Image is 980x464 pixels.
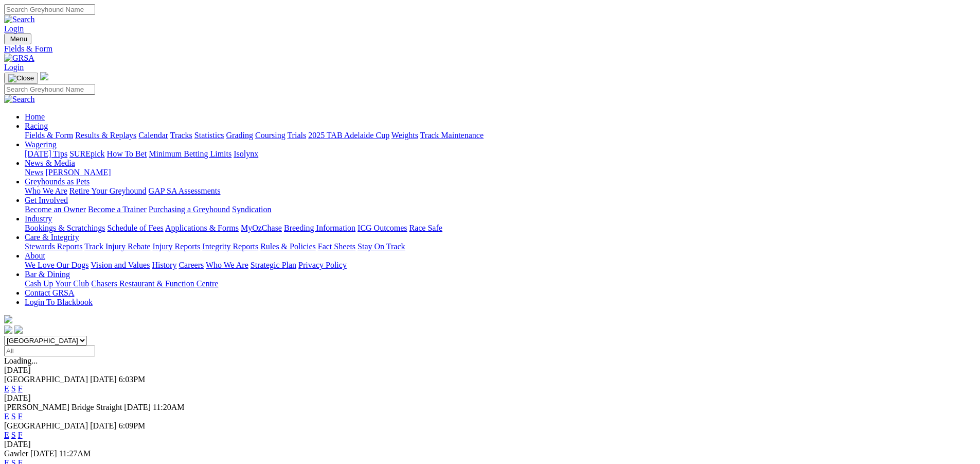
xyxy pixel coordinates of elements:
a: Stay On Track [358,242,405,251]
span: [GEOGRAPHIC_DATA] [4,421,88,430]
a: F [18,384,23,393]
span: 11:20AM [153,403,185,411]
img: Search [4,15,35,24]
img: twitter.svg [14,325,23,334]
a: Stewards Reports [25,242,82,251]
a: Coursing [255,131,286,140]
a: Rules & Policies [260,242,316,251]
input: Search [4,84,95,95]
a: Integrity Reports [202,242,258,251]
a: News [25,168,43,177]
div: Greyhounds as Pets [25,186,976,196]
button: Toggle navigation [4,33,31,44]
span: 6:09PM [119,421,146,430]
a: News & Media [25,159,75,167]
a: Vision and Values [91,261,150,269]
a: Careers [179,261,204,269]
a: Grading [226,131,253,140]
a: Greyhounds as Pets [25,177,90,186]
img: Close [8,74,34,82]
a: Contact GRSA [25,288,74,297]
input: Search [4,4,95,15]
a: Login [4,63,24,72]
div: Bar & Dining [25,279,976,288]
span: 6:03PM [119,375,146,384]
a: Isolynx [234,149,258,158]
img: logo-grsa-white.png [4,315,12,323]
a: GAP SA Assessments [149,186,221,195]
a: Home [25,112,45,121]
a: Tracks [170,131,192,140]
a: Trials [287,131,306,140]
a: Bookings & Scratchings [25,224,105,232]
a: Fields & Form [4,44,976,54]
img: GRSA [4,54,34,63]
a: Bar & Dining [25,270,70,279]
a: History [152,261,176,269]
a: How To Bet [107,149,147,158]
div: Industry [25,224,976,233]
a: ICG Outcomes [358,224,407,232]
a: E [4,384,9,393]
div: [DATE] [4,366,976,375]
span: Menu [10,35,27,43]
span: Gawler [4,449,28,458]
div: Care & Integrity [25,242,976,251]
a: S [11,431,16,439]
img: facebook.svg [4,325,12,334]
a: Calendar [138,131,168,140]
a: [PERSON_NAME] [45,168,111,177]
a: [DATE] Tips [25,149,67,158]
a: Login [4,24,24,33]
div: About [25,261,976,270]
a: Cash Up Your Club [25,279,89,288]
div: Racing [25,131,976,140]
a: Become a Trainer [88,205,147,214]
a: E [4,431,9,439]
a: Weights [391,131,418,140]
a: Care & Integrity [25,233,79,242]
span: [DATE] [90,421,117,430]
span: 11:27AM [59,449,91,458]
a: MyOzChase [241,224,282,232]
div: Wagering [25,149,976,159]
input: Select date [4,346,95,356]
a: Strategic Plan [251,261,296,269]
a: Industry [25,214,52,223]
button: Toggle navigation [4,73,38,84]
a: We Love Our Dogs [25,261,88,269]
a: Who We Are [25,186,67,195]
a: Become an Owner [25,205,86,214]
div: News & Media [25,168,976,177]
a: Race Safe [409,224,442,232]
a: Racing [25,122,48,130]
a: Fact Sheets [318,242,355,251]
a: S [11,412,16,421]
a: Breeding Information [284,224,355,232]
span: [DATE] [30,449,57,458]
a: Wagering [25,140,57,149]
a: Results & Replays [75,131,136,140]
a: Minimum Betting Limits [149,149,231,158]
span: [PERSON_NAME] Bridge Straight [4,403,122,411]
a: Purchasing a Greyhound [149,205,230,214]
a: S [11,384,16,393]
a: Syndication [232,205,271,214]
a: Who We Are [206,261,248,269]
div: [DATE] [4,440,976,449]
a: Track Maintenance [420,131,484,140]
a: Get Involved [25,196,68,204]
span: [GEOGRAPHIC_DATA] [4,375,88,384]
a: 2025 TAB Adelaide Cup [308,131,389,140]
a: Login To Blackbook [25,298,93,306]
a: About [25,251,45,260]
a: Schedule of Fees [107,224,163,232]
a: Statistics [194,131,224,140]
img: logo-grsa-white.png [40,72,48,80]
a: F [18,412,23,421]
div: [DATE] [4,393,976,403]
a: Retire Your Greyhound [69,186,147,195]
span: [DATE] [90,375,117,384]
a: Chasers Restaurant & Function Centre [91,279,218,288]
